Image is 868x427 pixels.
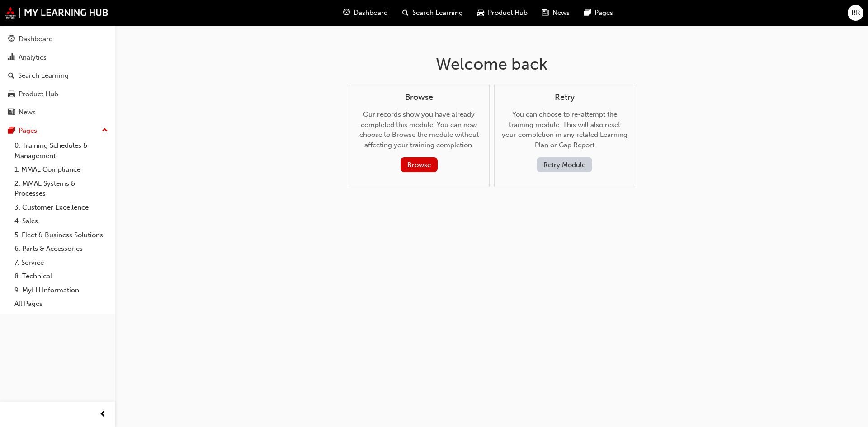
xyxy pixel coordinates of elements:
a: Product Hub [4,86,112,103]
div: You can choose to re-attempt the training module. This will also reset your completion in any rel... [502,93,627,173]
a: Search Learning [4,67,112,84]
a: 3. Customer Excellence [11,201,112,215]
button: Pages [4,122,112,139]
button: DashboardAnalyticsSearch LearningProduct HubNews [4,29,112,122]
button: Browse [401,157,438,172]
img: mmal [5,7,108,19]
h4: Browse [356,93,482,103]
span: car-icon [8,90,15,99]
span: news-icon [542,7,549,19]
span: guage-icon [343,7,350,19]
span: search-icon [8,72,14,80]
a: news-iconNews [535,4,577,22]
span: search-icon [402,7,409,19]
a: guage-iconDashboard [336,4,395,22]
div: Pages [19,126,37,136]
span: Pages [594,8,613,18]
a: 0. Training Schedules & Management [11,139,112,163]
h1: Welcome back [349,54,635,74]
a: pages-iconPages [577,4,620,22]
button: RR [848,5,863,21]
a: 1. MMAL Compliance [11,163,112,177]
a: search-iconSearch Learning [395,4,470,22]
span: guage-icon [8,35,15,43]
span: news-icon [8,108,15,117]
span: pages-icon [8,127,15,135]
div: Dashboard [19,34,53,44]
div: Our records show you have already completed this module. You can now choose to Browse the module ... [356,93,482,173]
span: Product Hub [488,8,528,18]
a: 4. Sales [11,214,112,228]
a: 2. MMAL Systems & Processes [11,177,112,201]
div: Product Hub [19,89,58,99]
a: Dashboard [4,31,112,47]
span: prev-icon [99,409,106,420]
div: Search Learning [18,70,69,81]
span: car-icon [477,7,484,19]
a: 5. Fleet & Business Solutions [11,228,112,242]
span: chart-icon [8,54,15,62]
span: pages-icon [584,7,591,19]
a: News [4,104,112,121]
h4: Retry [502,93,627,103]
a: All Pages [11,297,112,311]
button: Retry Module [537,157,592,172]
a: 9. MyLH Information [11,283,112,297]
a: 8. Technical [11,269,112,283]
span: News [552,8,570,18]
div: News [19,107,36,117]
a: Analytics [4,49,112,66]
span: Search Learning [412,8,463,18]
div: Analytics [19,52,47,63]
span: RR [851,8,860,18]
a: 6. Parts & Accessories [11,242,112,256]
span: up-icon [102,125,108,136]
a: 7. Service [11,256,112,270]
span: Dashboard [354,8,388,18]
a: car-iconProduct Hub [470,4,535,22]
